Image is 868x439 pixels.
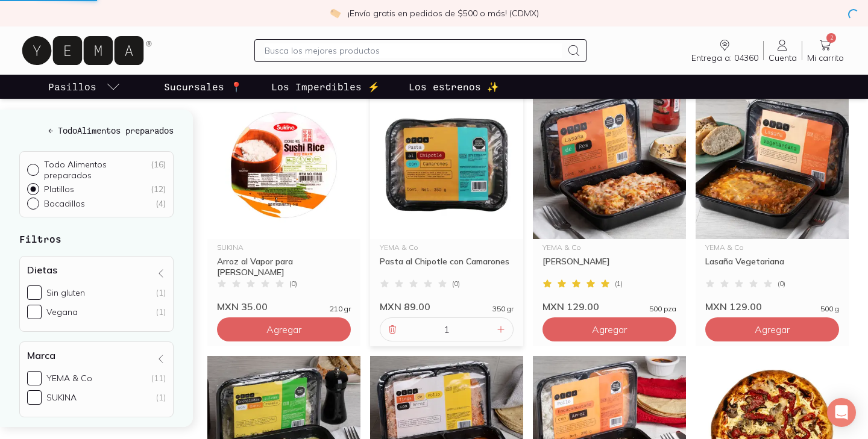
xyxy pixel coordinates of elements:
[649,305,676,313] span: 500 pza
[533,91,686,313] a: Lasaña carneYEMA & Co[PERSON_NAME](1)MXN 129.00500 pza
[807,52,844,63] span: Mi carrito
[802,38,849,63] a: 2Mi carrito
[820,305,839,313] span: 500 g
[452,280,460,287] span: ( 0 )
[151,373,166,384] div: (11)
[755,323,790,335] span: Agregar
[330,8,341,19] img: check
[46,287,85,298] div: Sin gluten
[687,38,763,63] a: Entrega a: 04360
[370,91,523,313] a: Pasta al Chipotle con CamaronesYEMA & CoPasta al Chipotle con Camarones(0)MXN 89.00350 gr
[48,79,96,94] p: Pasillos
[217,300,268,313] span: MXN 35.00
[542,256,676,278] div: [PERSON_NAME]
[217,244,351,251] div: SUKINA
[542,300,599,313] span: MXN 129.00
[46,75,123,99] a: pasillo-todos-link
[19,233,61,244] strong: Filtros
[778,280,785,287] span: ( 0 )
[44,198,85,209] p: Bocadillos
[380,244,514,251] div: YEMA & Co
[406,75,502,99] a: Los estrenos ✨
[705,256,839,278] div: Lasaña Vegetariana
[827,398,856,427] div: Open Intercom Messenger
[46,392,77,403] div: SUKINA
[826,33,836,43] span: 2
[696,91,849,239] img: Lasaña Vegetariana
[27,349,55,361] h4: Marca
[380,300,430,313] span: MXN 89.00
[46,307,78,317] div: Vegana
[409,79,499,94] p: Los estrenos ✨
[207,91,360,313] a: 34388 Arroz al vapor SUKINASUKINAArroz al Vapor para [PERSON_NAME](0)MXN 35.00210 gr
[542,317,676,341] button: Agregar
[705,244,839,251] div: YEMA & Co
[769,52,797,63] span: Cuenta
[156,287,166,298] div: (1)
[44,184,74,195] p: Platillos
[380,256,514,278] div: Pasta al Chipotle con Camarones
[46,373,92,384] div: YEMA & Co
[348,7,539,19] p: ¡Envío gratis en pedidos de $500 o más! (CDMX)
[19,256,174,332] div: Dietas
[207,91,360,239] img: 34388 Arroz al vapor SUKINA
[19,341,174,417] div: Marca
[27,371,42,385] input: YEMA & Co(11)
[492,305,514,313] span: 350 gr
[156,198,166,209] div: ( 4 )
[691,52,758,63] span: Entrega a: 04360
[289,280,297,287] span: ( 0 )
[27,305,42,319] input: Vegana(1)
[151,159,166,181] div: ( 16 )
[27,390,42,405] input: SUKINA(1)
[162,75,245,99] a: Sucursales 📍
[705,317,839,341] button: Agregar
[764,38,802,63] a: Cuenta
[533,91,686,239] img: Lasaña carne
[27,264,57,276] h4: Dietas
[330,305,351,313] span: 210 gr
[696,91,849,313] a: Lasaña VegetarianaYEMA & CoLasaña Vegetariana(0)MXN 129.00500 g
[217,317,351,341] button: Agregar
[19,124,174,137] a: ← TodoAlimentos preparados
[269,75,382,99] a: Los Imperdibles ⚡️
[542,244,676,251] div: YEMA & Co
[271,79,380,94] p: Los Imperdibles ⚡️
[44,159,151,181] p: Todo Alimentos preparados
[19,124,174,137] h5: ← Todo Alimentos preparados
[592,323,627,335] span: Agregar
[151,184,166,195] div: ( 12 )
[265,43,561,58] input: Busca los mejores productos
[370,91,523,239] img: Pasta al Chipotle con Camarones
[27,285,42,300] input: Sin gluten(1)
[156,392,166,403] div: (1)
[156,307,166,317] div: (1)
[217,256,351,278] div: Arroz al Vapor para [PERSON_NAME]
[266,323,301,335] span: Agregar
[615,280,623,287] span: ( 1 )
[705,300,762,313] span: MXN 129.00
[164,79,242,94] p: Sucursales 📍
